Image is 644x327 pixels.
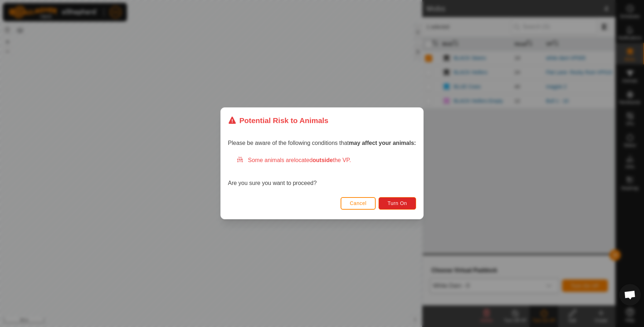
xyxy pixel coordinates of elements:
span: Please be aware of the following conditions that [228,140,416,146]
strong: may affect your animals: [349,140,416,146]
div: Open chat [619,284,641,306]
div: Are you sure you want to proceed? [228,156,416,188]
span: Turn On [388,201,407,206]
span: Cancel [350,201,367,206]
strong: outside [313,157,333,163]
span: located the VP. [294,157,351,163]
button: Cancel [341,197,376,210]
div: Potential Risk to Animals [228,115,328,126]
div: Some animals are [236,156,416,165]
button: Turn On [379,197,416,210]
